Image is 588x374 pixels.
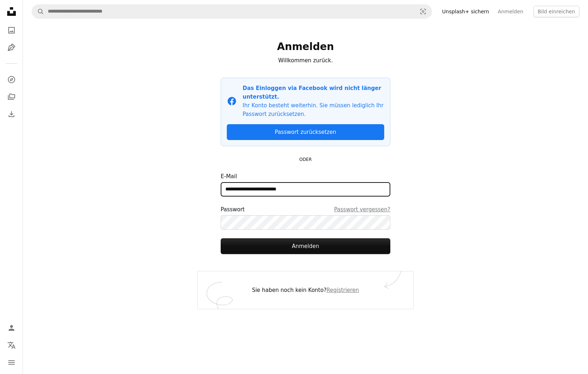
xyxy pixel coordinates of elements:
[32,4,432,19] form: Finden Sie Bildmaterial auf der ganzen Webseite
[414,5,432,18] button: Visuelle Suche
[243,101,384,118] p: Ihr Konto besteht weiterhin. Sie müssen lediglich Ihr Passwort zurücksetzen.
[493,6,528,17] a: Anmelden
[4,72,19,87] a: Entdecken
[221,56,390,65] p: Willkommen zurück.
[4,338,19,352] button: Sprache
[4,23,19,37] a: Fotos
[227,124,384,140] a: Passwort zurücksetzen
[4,4,19,20] a: Startseite — Unsplash
[221,238,390,254] button: Anmelden
[4,355,19,370] button: Menü
[326,287,359,293] a: Registrieren
[243,84,384,101] p: Das Einloggen via Facebook wird nicht länger unterstützt.
[221,40,390,53] h1: Anmelden
[221,172,390,197] label: E-Mail
[221,182,390,197] input: E-Mail
[299,157,312,162] small: ODER
[221,205,390,214] div: Passwort
[533,6,579,17] button: Bild einreichen
[4,107,19,121] a: Bisherige Downloads
[198,271,413,309] div: Sie haben noch kein Konto?
[221,215,390,230] input: PasswortPasswort vergessen?
[4,40,19,55] a: Grafiken
[4,90,19,104] a: Kollektionen
[438,6,493,17] a: Unsplash+ sichern
[334,205,390,214] a: Passwort vergessen?
[32,5,44,18] button: Unsplash suchen
[4,321,19,335] a: Anmelden / Registrieren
